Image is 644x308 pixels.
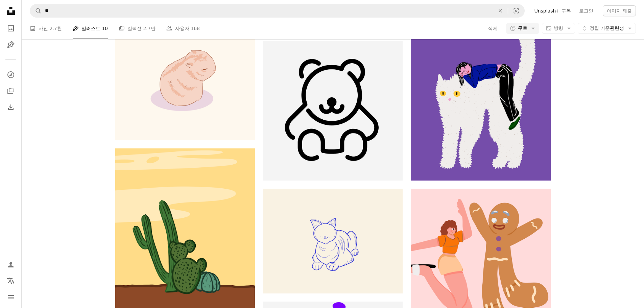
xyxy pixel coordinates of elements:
button: 이미지 제출 [603,5,636,16]
a: 사용자 168 [166,18,200,39]
a: 사진 2.7천 [30,18,62,39]
a: 원을 그리며 낮잠을 자고 있는 졸린 카피바라. [115,67,255,73]
button: 메뉴 [4,290,18,304]
span: 관련성 [590,25,624,32]
img: 원을 그리며 낮잠을 자고 있는 졸린 카피바라. [115,0,255,140]
button: 언어 [4,274,18,288]
button: Unsplash 검색 [30,4,42,17]
a: 사진 [4,22,18,35]
a: 컬렉션 2.7만 [119,18,156,39]
a: 테디 베어의 흑백 그림 [263,108,403,114]
a: 탐색 [4,68,18,81]
a: 로그인 / 가입 [4,258,18,271]
a: 다운로드 내역 [4,100,18,114]
form: 사이트 전체에서 이미지 찾기 [30,4,525,18]
button: 삭제 [488,23,498,34]
a: 한 여자가 진저브레드 남자와 춤을 춥니다. [411,279,550,285]
button: 삭제 [493,4,508,17]
img: 한 여자가 거대하고 보송보송한 고양이 위에 누워 있다. [411,10,550,181]
a: Unsplash+ 구독 [530,5,575,16]
a: 한 여자가 거대하고 보송보송한 고양이 위에 누워 있다. [411,92,550,98]
span: 정렬 기준 [590,25,610,31]
button: 정렬 기준관련성 [578,23,636,34]
span: 방향 [554,25,563,31]
span: 2.7천 [49,25,62,32]
button: 시각적 검색 [508,4,524,17]
a: 일러스트 [4,38,18,51]
span: 168 [191,25,200,32]
button: 무료 [506,23,539,34]
span: 2.7만 [143,25,155,32]
span: 무료 [518,25,527,32]
button: 방향 [542,23,575,34]
img: 앉아있는 고양이의 간단한 스케치. [263,189,403,293]
a: 컬렉션 [4,84,18,98]
img: 테디 베어의 흑백 그림 [263,41,403,181]
a: 홈 — Unsplash [4,4,18,19]
a: 선인장은 하늘이 있는 사막에 있습니다. [115,238,255,244]
a: 로그인 [575,5,597,16]
a: 앉아있는 고양이의 간단한 스케치. [263,238,403,244]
